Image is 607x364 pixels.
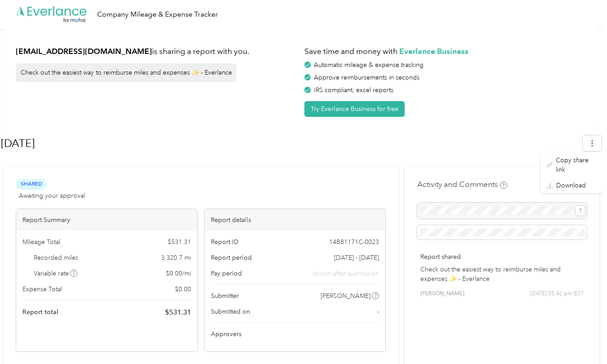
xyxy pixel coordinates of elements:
span: $ 0.00 / mi [166,269,191,278]
span: Report total [22,307,58,317]
strong: [EMAIL_ADDRESS][DOMAIN_NAME] [16,46,152,56]
span: Report ID [211,237,239,247]
span: $ 0.00 [175,284,191,294]
span: Approvers [211,329,241,339]
h1: Save time and money with [304,46,587,57]
span: Recorded miles [34,253,78,262]
span: [PERSON_NAME] [321,291,370,301]
h4: Activity and Comments [417,179,507,190]
p: Check out the easiest way to reimburse miles and expenses ✨ - Everlance [420,265,584,284]
span: Automatic mileage & expense tracking [314,61,424,69]
span: Shared [16,179,47,189]
span: shown after submission [313,269,379,278]
span: [DATE] - [DATE] [334,253,379,262]
span: 3,320.7 mi [161,253,191,262]
h1: is sharing a report with you. [16,46,298,57]
strong: Everlance Business [399,46,469,56]
span: Mileage Total [22,237,60,247]
span: Expense Total [22,284,62,294]
div: Report Summary [16,209,197,231]
span: IRS compliant, excel reports [314,86,393,94]
div: Report details [205,209,386,231]
span: Approve reimbursements in seconds [314,74,420,81]
span: Variable rate [34,269,78,278]
span: Report period [211,253,252,262]
button: Try Everlance Business for free [304,101,405,117]
span: - [377,307,379,316]
span: [PERSON_NAME] [420,290,464,298]
span: $ 531.31 [165,307,191,318]
div: Company Mileage & Expense Tracker [97,9,218,20]
span: Download [556,181,586,190]
span: Pay period [211,269,242,278]
h1: Sep 2025 [1,133,576,154]
span: 14B81171C-0023 [329,237,379,247]
div: Check out the easiest way to reimburse miles and expenses ✨ - Everlance [16,63,237,82]
span: Submitted on [211,307,250,316]
p: Report shared [420,252,584,262]
span: $ 531.31 [168,237,191,247]
span: Submitter [211,291,239,301]
span: Awaiting your approval [19,191,85,200]
span: Copy share link [556,155,596,174]
span: [DATE] 05:42 pm BST [530,290,584,298]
